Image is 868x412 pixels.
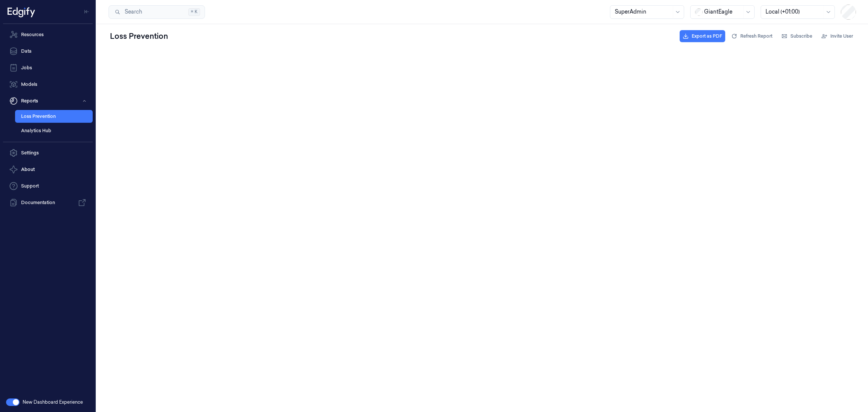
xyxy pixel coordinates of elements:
[790,33,812,40] span: Subscribe
[3,179,93,194] a: Support
[15,110,93,123] a: Loss Prevention
[122,8,142,16] span: Search
[3,44,93,59] a: Data
[680,30,725,42] button: Export as PDF
[728,30,775,42] button: Refresh Report
[3,27,93,42] a: Resources
[3,77,93,92] a: Models
[15,124,93,137] a: Analytics Hub
[3,195,93,210] a: Documentation
[830,33,853,40] span: Invite User
[108,29,170,43] div: Loss Prevention
[81,6,93,18] button: Toggle Navigation
[3,145,93,160] a: Settings
[818,30,856,42] button: Invite User
[778,30,815,42] button: Subscribe
[740,33,772,40] span: Refresh Report
[3,93,93,108] button: Reports
[3,60,93,75] a: Jobs
[108,5,205,19] button: Search⌘K
[692,33,722,40] span: Export as PDF
[3,162,93,177] button: About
